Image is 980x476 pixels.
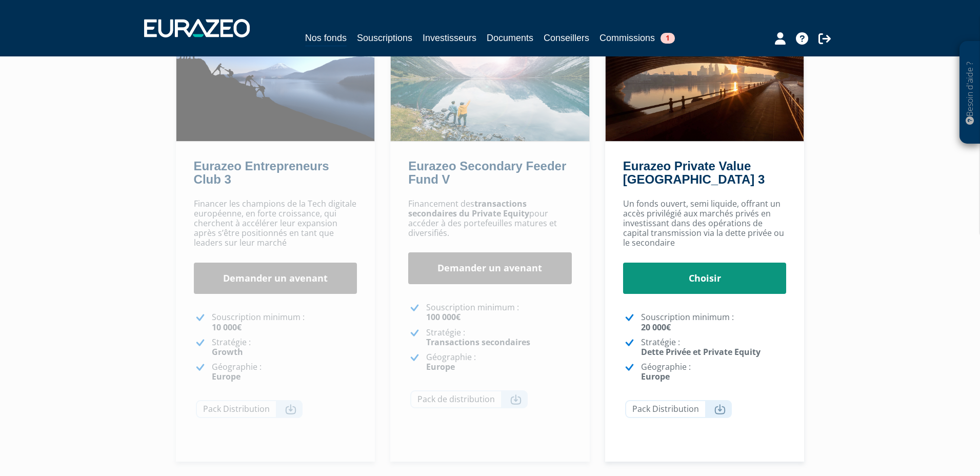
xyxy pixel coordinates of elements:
a: Pack Distribution [625,400,732,418]
a: Eurazeo Secondary Feeder Fund V [408,159,566,186]
a: Nos fonds [305,31,347,47]
p: Besoin d'aide ? [964,47,976,139]
strong: Transactions secondaires [426,336,530,348]
img: 1732889491-logotype_eurazeo_blanc_rvb.png [144,19,250,37]
img: Eurazeo Private Value Europe 3 [606,21,804,141]
a: Documents [487,31,533,45]
strong: Dette Privée et Private Equity [641,346,761,358]
p: Souscription minimum : [426,303,572,322]
strong: Europe [641,371,670,382]
p: Géographie : [641,362,787,382]
p: Stratégie : [426,328,572,347]
p: Financer les champions de la Tech digitale européenne, en forte croissance, qui cherchent à accél... [194,199,357,248]
a: Pack Distribution [196,400,303,418]
a: Pack de distribution [410,390,528,408]
strong: 10 000€ [212,322,242,333]
p: Géographie : [426,352,572,372]
strong: Europe [212,371,241,382]
p: Stratégie : [212,338,357,357]
a: Eurazeo Private Value [GEOGRAPHIC_DATA] 3 [623,159,765,186]
p: Un fonds ouvert, semi liquide, offrant un accès privilégié aux marchés privés en investissant dan... [623,199,787,248]
a: Demander un avenant [194,263,357,294]
p: Souscription minimum : [641,312,787,332]
strong: transactions secondaires du Private Equity [408,198,529,219]
span: 1 [661,33,675,44]
a: Conseillers [544,31,589,45]
a: Choisir [623,263,787,294]
a: Souscriptions [357,31,412,45]
img: Eurazeo Entrepreneurs Club 3 [176,21,375,141]
strong: Europe [426,361,455,372]
a: Eurazeo Entrepreneurs Club 3 [194,159,329,186]
p: Financement des pour accéder à des portefeuilles matures et diversifiés. [408,199,572,239]
a: Investisseurs [423,31,476,45]
a: Demander un avenant [408,252,572,284]
strong: Growth [212,346,243,358]
strong: 20 000€ [641,322,671,333]
p: Souscription minimum : [212,312,357,332]
img: Eurazeo Secondary Feeder Fund V [391,21,589,141]
a: Commissions1 [599,31,675,45]
p: Stratégie : [641,338,787,357]
p: Géographie : [212,362,357,382]
strong: 100 000€ [426,311,461,323]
